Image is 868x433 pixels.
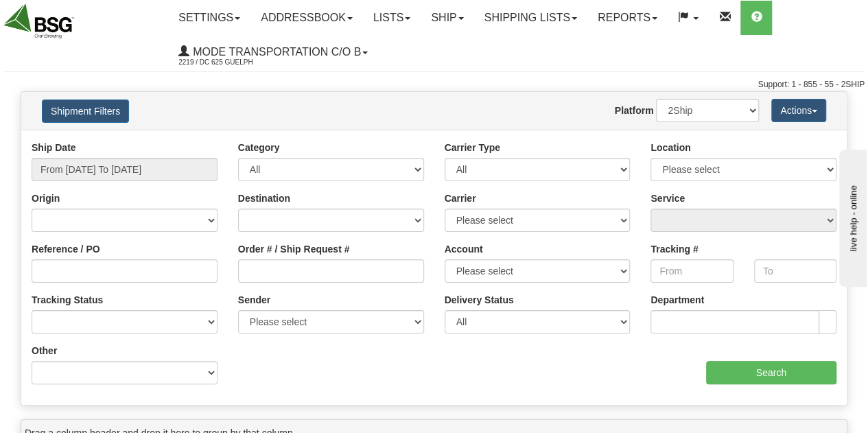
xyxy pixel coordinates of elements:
[445,293,514,307] label: Delivery Status
[650,141,690,154] label: Location
[32,293,103,307] label: Tracking Status
[168,1,250,35] a: Settings
[650,191,685,205] label: Service
[474,1,587,35] a: Shipping lists
[238,191,290,205] label: Destination
[615,104,654,117] label: Platform
[650,242,698,256] label: Tracking #
[421,1,473,35] a: Ship
[706,361,837,384] input: Search
[445,141,500,154] label: Carrier Type
[445,242,483,256] label: Account
[363,1,421,35] a: Lists
[238,293,270,307] label: Sender
[650,259,733,283] input: From
[238,141,280,154] label: Category
[189,46,361,58] span: Mode Transportation c/o B
[754,259,836,283] input: To
[3,3,74,38] img: logo2219.jpg
[836,146,867,286] iframe: chat widget
[10,12,127,22] div: live help - online
[168,35,378,69] a: Mode Transportation c/o B 2219 / DC 625 Guelph
[178,56,281,69] span: 2219 / DC 625 Guelph
[32,242,100,256] label: Reference / PO
[3,79,865,91] div: Support: 1 - 855 - 55 - 2SHIP
[445,191,476,205] label: Carrier
[238,242,350,256] label: Order # / Ship Request #
[42,100,129,123] button: Shipment Filters
[650,293,704,307] label: Department
[771,99,826,122] button: Actions
[32,191,60,205] label: Origin
[250,1,363,35] a: Addressbook
[32,344,57,358] label: Other
[587,1,668,35] a: Reports
[32,141,76,154] label: Ship Date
